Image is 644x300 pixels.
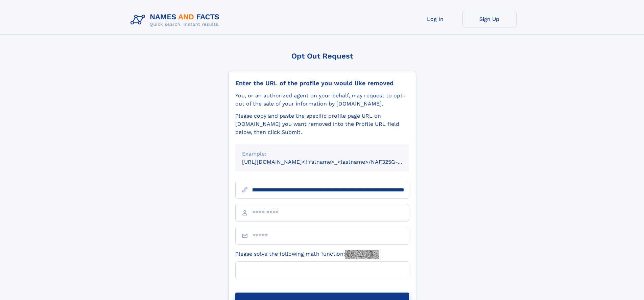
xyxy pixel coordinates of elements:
[462,11,517,27] a: Sign Up
[235,92,409,108] div: You, or an authorized agent on your behalf, may request to opt-out of the sale of your informatio...
[242,150,402,158] div: Example:
[235,79,409,87] div: Enter the URL of the profile you would like removed
[242,159,422,165] small: [URL][DOMAIN_NAME]<firstname>_<lastname>/NAF325G-xxxxxxxx
[235,112,409,136] div: Please copy and paste the specific profile page URL on [DOMAIN_NAME] you want removed into the Pr...
[128,11,225,29] img: Logo Names and Facts
[235,250,379,259] label: Please solve the following math function:
[228,52,416,60] div: Opt Out Request
[408,11,462,27] a: Log In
